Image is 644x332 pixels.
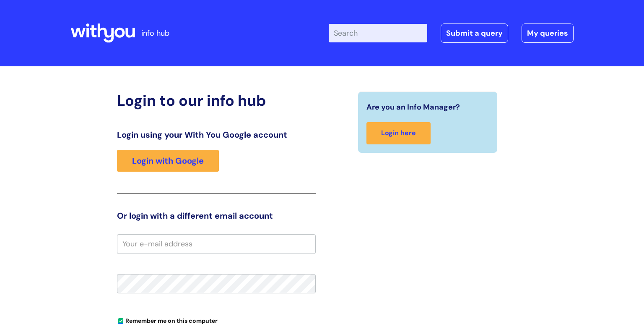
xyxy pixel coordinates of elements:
a: Login here [366,122,431,144]
div: You can uncheck this option if you're logging in from a shared device [117,314,316,327]
input: Your e-mail address [117,234,316,254]
input: Search [329,24,427,42]
h3: Or login with a different email account [117,211,316,221]
p: info hub [141,26,169,40]
a: My queries [522,24,574,43]
h2: Login to our info hub [117,91,316,110]
input: Remember me on this computer [118,319,123,324]
span: Are you an Info Manager? [366,100,460,114]
h3: Login using your With You Google account [117,130,316,140]
label: Remember me on this computer [117,315,218,324]
a: Login with Google [117,150,219,172]
a: Submit a query [441,24,508,43]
